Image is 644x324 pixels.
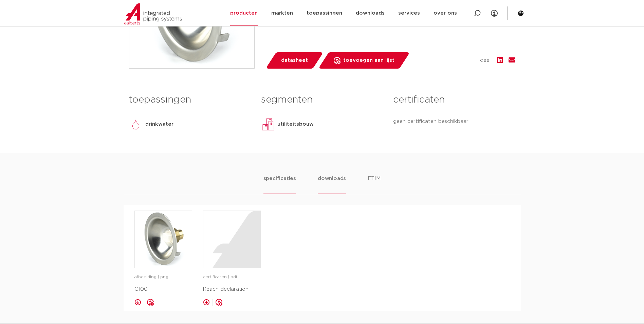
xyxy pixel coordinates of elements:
[393,118,515,126] p: geen certificaten beschikbaar
[145,120,173,128] p: drinkwater
[261,93,383,107] h3: segmenten
[318,175,346,194] li: downloads
[134,211,192,268] a: image for G1001
[261,118,275,131] img: utiliteitsbouw
[393,93,515,107] h3: certificaten
[135,211,192,268] img: image for G1001
[134,274,192,281] p: afbeelding | png
[203,285,261,293] p: Reach declaration
[129,118,143,131] img: drinkwater
[277,120,314,128] p: utiliteitsbouw
[343,55,394,66] span: toevoegen aan lijst
[368,175,381,194] li: ETIM
[134,285,192,293] p: G1001
[480,56,492,65] span: deel:
[203,274,261,281] p: certificaten | pdf
[263,175,296,194] li: specificaties
[281,55,308,66] span: datasheet
[265,52,323,69] a: datasheet
[129,93,251,107] h3: toepassingen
